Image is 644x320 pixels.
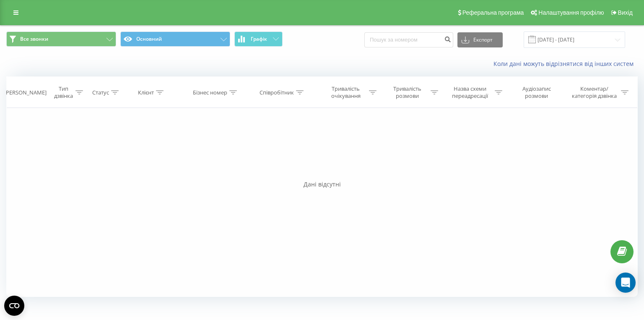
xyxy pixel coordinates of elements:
[92,89,109,96] div: Статус
[493,60,638,68] a: Коли дані можуть відрізнятися вiд інших систем
[4,89,47,96] div: [PERSON_NAME]
[457,32,503,47] button: Експорт
[618,9,633,16] span: Вихід
[462,9,524,16] span: Реферальна програма
[53,85,73,100] div: Тип дзвінка
[120,31,230,47] button: Основний
[448,85,493,100] div: Назва схеми переадресації
[570,85,619,100] div: Коментар/категорія дзвінка
[193,89,227,96] div: Бізнес номер
[615,273,636,293] div: Open Intercom Messenger
[364,32,453,47] input: Пошук за номером
[234,31,283,47] button: Графік
[512,85,561,100] div: Аудіозапис розмови
[4,296,24,316] button: Open CMP widget
[6,31,116,47] button: Все звонки
[6,180,638,189] div: Дані відсутні
[538,9,604,16] span: Налаштування профілю
[251,36,267,42] span: Графік
[20,36,48,42] span: Все звонки
[386,85,428,100] div: Тривалість розмови
[138,89,154,96] div: Клієнт
[260,89,294,96] div: Співробітник
[325,85,367,100] div: Тривалість очікування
